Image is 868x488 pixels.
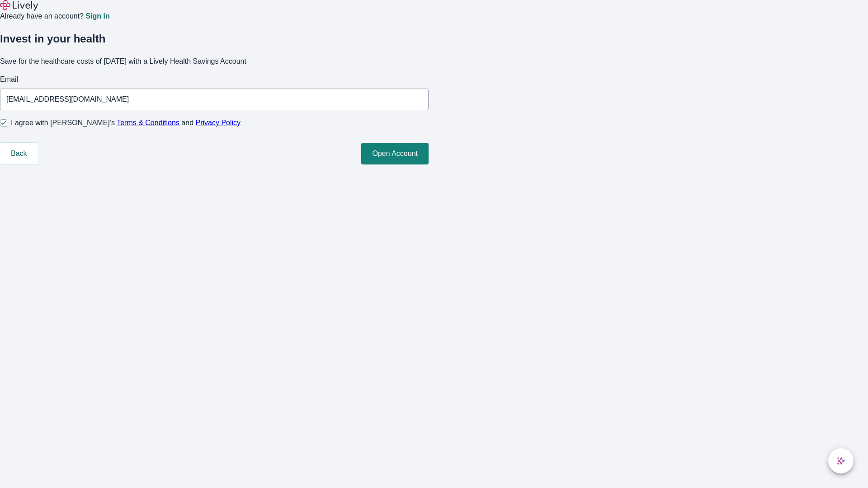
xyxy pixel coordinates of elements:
span: I agree with [PERSON_NAME]’s and [11,117,241,128]
svg: Lively AI Assistant [836,456,845,465]
a: Sign in [85,13,109,20]
button: chat [828,448,854,474]
button: Open Account [361,143,429,164]
a: Privacy Policy [196,119,241,127]
a: Terms & Conditions [117,119,179,127]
